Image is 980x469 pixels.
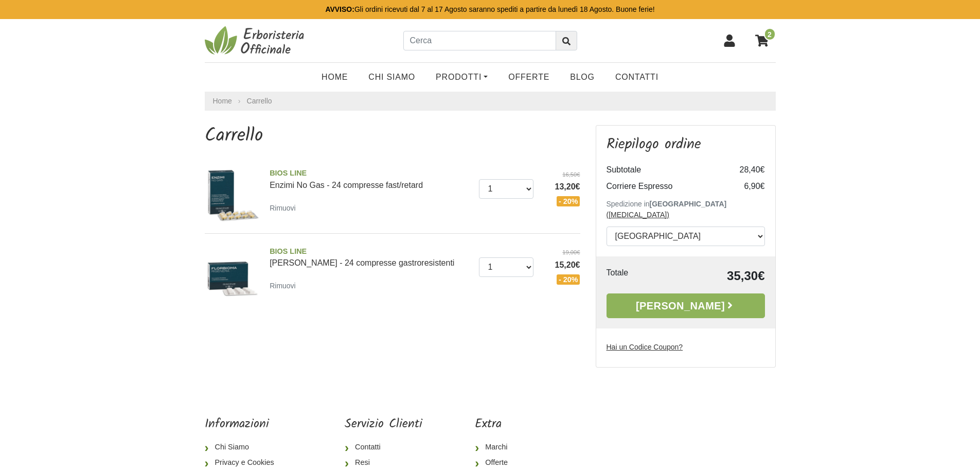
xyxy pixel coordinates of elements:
[475,417,543,432] h5: Extra
[750,28,776,54] a: 2
[650,200,727,208] b: [GEOGRAPHIC_DATA]
[607,343,683,351] u: Hai un Codice Coupon?
[607,178,724,195] td: Corriere Espresso
[311,67,358,88] a: Home
[498,67,560,88] a: OFFERTE
[270,246,471,268] a: BIOS LINE[PERSON_NAME] - 24 compresse gastroresistenti
[560,67,605,88] a: Blog
[425,67,498,88] a: Prodotti
[201,164,262,225] img: Enzimi No Gas - 24 compresse fast/retard
[607,136,765,153] h3: Riepilogo ordine
[541,248,580,257] del: 19,00€
[607,267,665,285] td: Totale
[724,162,765,178] td: 28,40€
[607,211,669,219] a: ([MEDICAL_DATA])
[325,4,654,15] p: Gli ordini ricevuti dal 7 al 17 Agosto saranno spediti a partire da lunedì 18 Agosto. Buone ferie!
[557,274,580,285] span: - 20%
[475,440,543,455] a: Marchi
[665,267,765,285] td: 35,30€
[403,31,556,50] input: Cerca
[764,28,776,41] span: 2
[607,293,765,318] a: [PERSON_NAME]
[270,201,300,214] a: Rimuovi
[607,162,724,178] td: Subtotale
[607,199,765,220] p: Spedizione in
[541,181,580,193] span: 13,20€
[358,67,425,88] a: Chi Siamo
[607,342,683,353] label: Hai un Codice Coupon?
[201,242,262,303] img: Florbioma Rigenera - 24 compresse gastroresistenti
[270,168,471,179] span: BIOS LINE
[345,417,422,432] h5: Servizio Clienti
[345,440,422,455] a: Contatti
[724,178,765,195] td: 6,90€
[325,5,354,13] b: AVVISO:
[541,170,580,179] del: 16,50€
[205,125,580,147] h1: Carrello
[605,67,669,88] a: Contatti
[213,96,232,107] a: Home
[205,92,776,111] nav: breadcrumb
[595,417,775,453] iframe: fb:page Facebook Social Plugin
[541,259,580,271] span: 15,20€
[270,279,300,292] a: Rimuovi
[270,282,296,290] small: Rimuovi
[205,417,292,432] h5: Informazioni
[270,168,471,189] a: BIOS LINEEnzimi No Gas - 24 compresse fast/retard
[247,97,272,105] a: Carrello
[270,246,471,257] span: BIOS LINE
[205,25,308,56] img: Erboristeria Officinale
[557,196,580,206] span: - 20%
[270,204,296,212] small: Rimuovi
[205,440,292,455] a: Chi Siamo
